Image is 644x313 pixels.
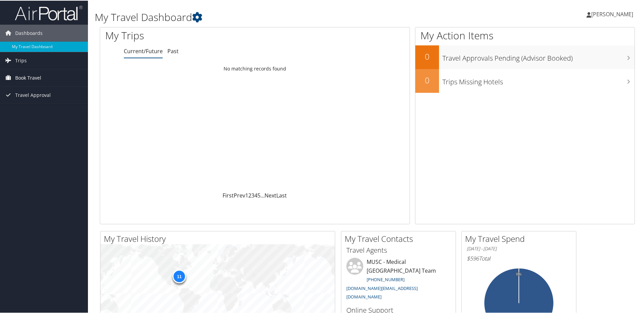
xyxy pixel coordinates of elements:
[415,68,635,92] a: 0Trips Missing Hotels
[15,24,43,41] span: Dashboards
[172,269,186,283] div: 11
[345,232,456,244] h2: My Travel Contacts
[346,245,451,254] h3: Travel Agents
[467,245,571,251] h6: [DATE] - [DATE]
[442,73,635,86] h3: Trips Missing Hotels
[264,191,276,199] a: Next
[467,254,571,262] h6: Total
[586,3,640,24] a: [PERSON_NAME]
[415,28,635,42] h1: My Action Items
[465,232,576,244] h2: My Travel Spend
[251,191,254,199] a: 3
[591,10,633,17] span: [PERSON_NAME]
[276,191,287,199] a: Last
[15,4,83,20] img: airportal-logo.png
[254,191,257,199] a: 4
[95,9,458,24] h1: My Travel Dashboard
[343,257,454,302] li: MUSC - Medical [GEOGRAPHIC_DATA] Team
[124,47,163,54] a: Current/Future
[245,191,248,199] a: 1
[15,86,51,103] span: Travel Approval
[105,28,276,42] h1: My Trips
[346,285,418,299] a: [DOMAIN_NAME][EMAIL_ADDRESS][DOMAIN_NAME]
[415,74,439,85] h2: 0
[257,191,260,199] a: 5
[260,191,264,199] span: …
[248,191,251,199] a: 2
[15,51,27,68] span: Trips
[442,49,635,62] h3: Travel Approvals Pending (Advisor Booked)
[516,272,522,276] tspan: 0%
[367,276,405,282] a: [PHONE_NUMBER]
[415,50,439,62] h2: 0
[223,191,234,199] a: First
[15,69,41,86] span: Book Travel
[415,45,635,68] a: 0Travel Approvals Pending (Advisor Booked)
[167,47,179,54] a: Past
[234,191,245,199] a: Prev
[467,254,479,262] span: $596
[104,232,335,244] h2: My Travel History
[100,62,410,74] td: No matching records found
